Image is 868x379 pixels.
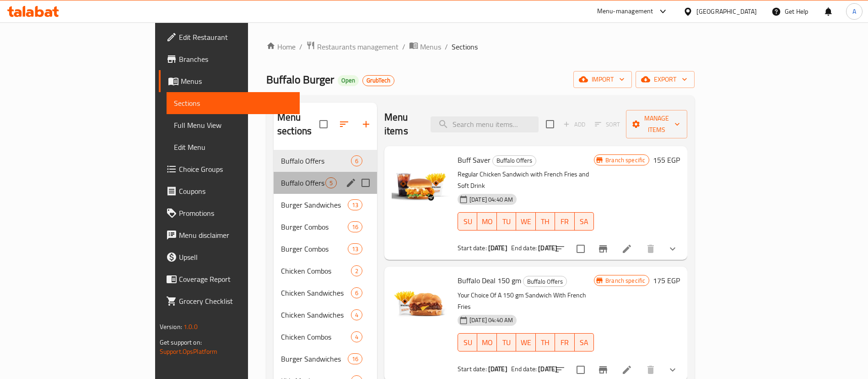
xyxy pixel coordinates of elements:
[458,290,594,313] p: Your Choice Of A 150 gm Sandwich With French Fries
[281,155,351,166] span: Buffalo Offers
[167,136,300,158] a: Edit Menu
[159,224,300,246] a: Menu disclaimer
[351,333,362,341] span: 4
[306,41,399,53] a: Restaurants management
[511,363,537,375] span: End date:
[363,77,394,84] span: GrubTech
[281,353,348,364] span: Burger Sandwiches
[560,117,589,132] span: Add item
[179,230,293,241] span: Menu disclaimer
[696,6,757,16] div: [GEOGRAPHIC_DATA]
[159,70,300,92] a: Menus
[452,41,478,52] span: Sections
[281,265,351,276] div: Chicken Combos
[555,333,574,352] button: FR
[481,215,493,228] span: MO
[160,346,218,357] a: Support.OpsPlatform
[167,114,300,136] a: Full Menu View
[351,287,362,298] div: items
[348,201,362,209] span: 13
[338,77,359,84] span: Open
[344,176,358,190] button: edit
[351,311,362,319] span: 4
[497,333,516,352] button: TU
[392,154,450,212] img: Buff Saver
[281,221,348,232] span: Burger Combos
[538,242,557,254] b: [DATE]
[402,41,405,52] li: /
[174,142,293,153] span: Edit Menu
[348,199,362,210] div: items
[511,242,537,254] span: End date:
[458,363,487,375] span: Start date:
[281,331,351,342] span: Chicken Combos
[493,155,536,166] span: Buffalo Offers
[274,150,377,172] div: Buffalo Offers6
[539,336,551,349] span: TH
[536,333,555,352] button: TH
[597,6,653,17] div: Menu-management
[523,276,566,287] span: Buffalo Offers
[852,6,856,16] span: A
[384,110,420,138] h2: Menu items
[602,156,649,165] span: Branch specific
[626,110,687,138] button: Manage items
[181,76,293,87] span: Menus
[462,215,474,228] span: SU
[501,336,512,349] span: TU
[159,48,300,70] a: Branches
[179,54,293,65] span: Branches
[409,41,441,53] a: Menus
[274,172,377,194] div: Buffalo Offers5edit
[281,177,325,188] div: Buffalo Offers
[159,268,300,290] a: Coverage Report
[488,242,507,254] b: [DATE]
[159,202,300,224] a: Promotions
[179,208,293,219] span: Promotions
[578,215,590,228] span: SA
[581,74,625,85] span: import
[516,212,535,231] button: WE
[274,238,377,260] div: Burger Combos13
[348,355,362,363] span: 16
[266,69,334,90] span: Buffalo Burger
[633,113,680,136] span: Manage items
[348,243,362,254] div: items
[167,92,300,114] a: Sections
[458,242,487,254] span: Start date:
[653,274,680,287] h6: 175 EGP
[281,309,351,320] span: Chicken Sandwiches
[281,199,348,210] span: Burger Sandwiches
[578,336,590,349] span: SA
[602,276,649,285] span: Branch specific
[477,212,496,231] button: MO
[559,215,571,228] span: FR
[159,290,300,312] a: Grocery Checklist
[348,245,362,253] span: 13
[348,221,362,232] div: items
[662,238,684,260] button: show more
[348,353,362,364] div: items
[431,116,539,132] input: search
[516,333,535,352] button: WE
[555,212,574,231] button: FR
[462,336,474,349] span: SU
[653,154,680,166] h6: 155 EGP
[458,153,491,167] span: Buff Saver
[643,74,687,85] span: export
[351,289,362,297] span: 6
[351,157,362,165] span: 6
[492,155,536,166] div: Buffalo Offers
[540,115,560,134] span: Select section
[281,287,351,298] span: Chicken Sandwiches
[466,316,517,324] span: [DATE] 04:40 AM
[179,32,293,43] span: Edit Restaurant
[325,177,337,188] div: items
[420,41,441,52] span: Menus
[351,331,362,342] div: items
[575,333,594,352] button: SA
[348,223,362,231] span: 16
